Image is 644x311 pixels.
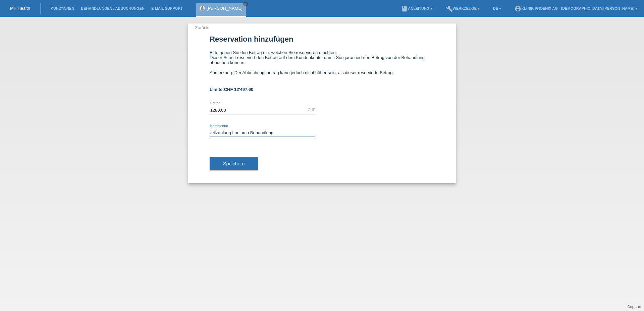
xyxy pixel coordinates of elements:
[490,6,504,10] a: DE ▾
[210,35,434,43] h1: Reservation hinzufügen
[190,25,208,30] a: ← Zurück
[210,87,253,92] b: Limite:
[210,157,258,170] button: Speichern
[511,6,641,10] a: account_circleKlinik Phoenix AG - [DEMOGRAPHIC_DATA][PERSON_NAME] ▾
[627,305,641,309] a: Support
[243,2,248,6] a: close
[398,6,436,10] a: bookAnleitung ▾
[148,6,186,10] a: E-Mail Support
[443,6,483,10] a: buildWerkzeuge ▾
[308,108,315,112] div: CHF
[207,6,243,11] a: [PERSON_NAME]
[77,6,148,10] a: Behandlungen / Abbuchungen
[401,5,408,12] i: book
[223,161,245,166] span: Speichern
[224,87,254,92] span: CHF 12'497.60
[515,5,521,12] i: account_circle
[47,6,77,10] a: Kund*innen
[244,2,247,6] i: close
[10,6,30,11] a: MF Health
[446,5,453,12] i: build
[210,50,434,80] div: Bitte geben Sie den Betrag ein, welchen Sie reservieren möchten. Dieser Schritt reserviert den Be...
